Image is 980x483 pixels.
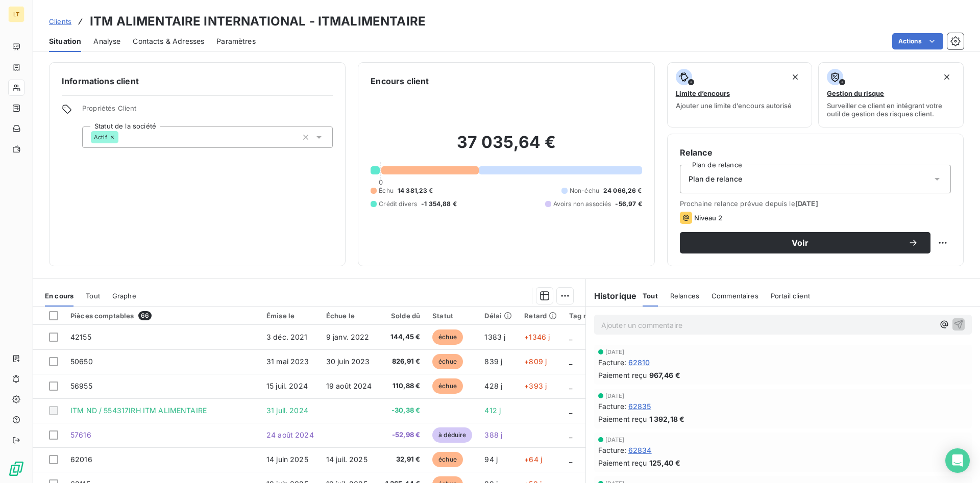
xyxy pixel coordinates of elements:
span: Non-échu [570,186,599,195]
span: 0 [379,178,383,186]
span: 42155 [70,333,91,341]
span: Avoirs non associés [553,199,611,209]
span: Paiement reçu [598,370,647,380]
span: 66 [138,311,152,320]
span: [DATE] [605,393,625,399]
span: 30 juin 2023 [326,357,370,366]
h6: Informations client [62,75,333,87]
span: échue [432,354,463,369]
span: 110,88 € [384,381,421,391]
span: 9 janv. 2022 [326,333,370,341]
span: Commentaires [712,292,758,300]
span: 57616 [70,430,91,439]
span: 14 381,23 € [398,186,433,195]
span: Analyse [93,36,120,46]
input: Ajouter une valeur [118,133,127,142]
span: +1346 j [524,333,550,341]
span: 24 066,26 € [603,186,642,195]
span: 388 j [484,430,502,439]
span: _ [569,430,572,439]
span: 14 juin 2025 [266,455,308,464]
span: 94 j [484,455,498,464]
span: 1 392,18 € [649,414,685,424]
span: 32,91 € [384,454,421,465]
span: Paiement reçu [598,414,647,424]
img: Logo LeanPay [8,461,24,477]
h6: Encours client [371,75,429,87]
span: +393 j [524,382,547,390]
span: 62810 [628,357,650,368]
div: Pièces comptables [70,311,254,320]
span: Voir [692,239,908,247]
span: 50650 [70,357,93,366]
span: 839 j [484,357,502,366]
span: échue [432,452,463,467]
span: _ [569,406,572,415]
span: [DATE] [605,437,625,443]
span: -30,38 € [384,405,421,416]
span: Échu [379,186,394,195]
span: à déduire [432,427,472,443]
span: Limite d’encours [676,89,730,97]
span: Plan de relance [689,174,742,184]
button: Gestion du risqueSurveiller ce client en intégrant votre outil de gestion des risques client. [818,62,964,128]
span: _ [569,382,572,390]
span: Tout [86,292,100,300]
div: Délai [484,312,512,320]
span: [DATE] [795,199,818,208]
span: Clients [49,17,71,26]
span: En cours [45,292,73,300]
span: 14 juil. 2025 [326,455,367,464]
span: 144,45 € [384,332,421,342]
div: Échue le [326,312,372,320]
span: Paiement reçu [598,457,647,468]
span: Situation [49,36,81,46]
span: 826,91 € [384,357,421,367]
span: ITM ND / 554317IRH ITM ALIMENTAIRE [70,406,207,415]
span: 62834 [628,445,652,455]
span: Prochaine relance prévue depuis le [680,199,951,208]
button: Voir [680,232,930,253]
div: Retard [524,312,557,320]
span: 15 juil. 2024 [266,382,308,390]
span: 31 mai 2023 [266,357,309,366]
button: Limite d’encoursAjouter une limite d’encours autorisé [667,62,813,128]
span: _ [569,357,572,366]
span: échue [432,329,463,345]
h6: Historique [586,290,637,302]
div: Statut [432,312,472,320]
span: _ [569,455,572,464]
span: 967,46 € [649,370,680,380]
span: Ajouter une limite d’encours autorisé [676,101,792,110]
div: LT [8,6,24,22]
span: Portail client [771,292,810,300]
h3: ITM ALIMENTAIRE INTERNATIONAL - ITMALIMENTAIRE [90,12,426,31]
span: 125,40 € [649,457,680,468]
span: 62016 [70,455,92,464]
span: 24 août 2024 [266,430,314,439]
h6: Relance [680,146,951,159]
span: Graphe [112,292,136,300]
div: Tag relance [569,312,621,320]
span: -52,98 € [384,430,421,440]
span: Contacts & Adresses [133,36,204,46]
span: 62835 [628,401,651,412]
span: +64 j [524,455,542,464]
div: Solde dû [384,312,421,320]
span: 3 déc. 2021 [266,333,308,341]
span: échue [432,378,463,394]
span: 56955 [70,382,92,390]
span: -56,97 € [615,199,642,209]
div: Open Intercom Messenger [945,448,970,473]
span: +809 j [524,357,547,366]
span: Facture : [598,357,626,368]
span: Crédit divers [379,199,417,209]
h2: 37 035,64 € [371,132,642,163]
span: 1383 j [484,333,505,341]
span: Niveau 2 [694,214,722,222]
span: 31 juil. 2024 [266,406,308,415]
span: Facture : [598,445,626,455]
span: Facture : [598,401,626,412]
span: Propriétés Client [82,104,333,118]
span: 19 août 2024 [326,382,372,390]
